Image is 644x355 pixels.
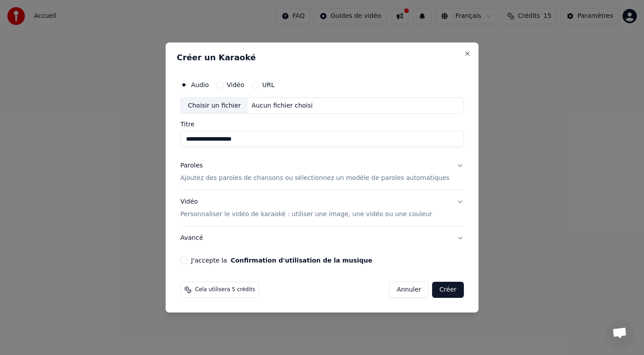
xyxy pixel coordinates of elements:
[177,54,467,62] h2: Créer un Karaoké
[180,191,464,226] button: VidéoPersonnaliser le vidéo de karaoké : utiliser une image, une vidéo ou une couleur
[180,155,464,190] button: ParolesAjoutez des paroles de chansons ou sélectionnez un modèle de paroles automatiques
[248,101,317,110] div: Aucun fichier choisi
[181,98,248,114] div: Choisir un fichier
[432,282,464,298] button: Créer
[180,162,203,171] div: Paroles
[262,82,275,88] label: URL
[180,226,464,250] button: Avancé
[191,82,209,88] label: Audio
[180,174,449,183] p: Ajoutez des paroles de chansons ou sélectionnez un modèle de paroles automatiques
[195,286,255,293] span: Cela utilisera 5 crédits
[180,210,432,219] p: Personnaliser le vidéo de karaoké : utiliser une image, une vidéo ou une couleur
[389,282,428,298] button: Annuler
[231,257,373,263] button: J'accepte la
[191,257,372,263] label: J'accepte la
[227,82,244,88] label: Vidéo
[180,198,432,219] div: Vidéo
[180,121,464,128] label: Titre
